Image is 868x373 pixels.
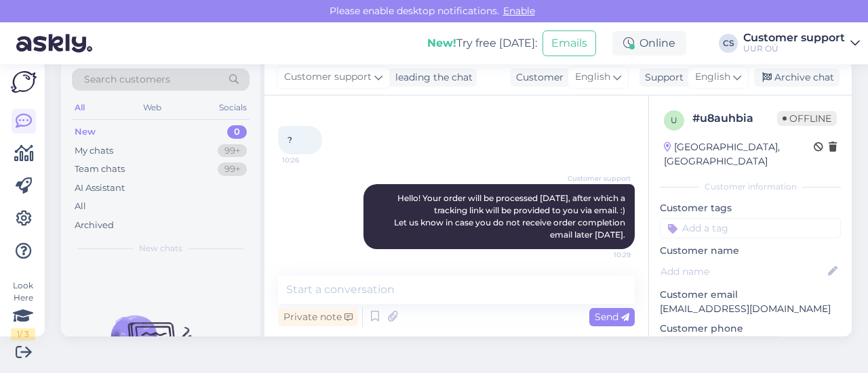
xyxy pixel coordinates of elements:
[580,250,631,260] span: 10:29
[639,70,684,85] div: Support
[660,218,841,238] input: Add a tag
[390,70,473,85] div: leading the chat
[695,70,730,85] span: English
[427,37,456,49] b: New!
[660,264,825,279] input: Add name
[542,30,596,56] button: Emails
[575,70,610,85] span: English
[660,288,841,302] p: Customer email
[427,35,537,51] div: Try free [DATE]:
[743,32,860,54] a: Customer supportUUR OÜ
[719,34,738,53] div: CS
[511,70,564,85] div: Customer
[218,162,247,176] div: 99+
[664,140,814,169] div: [GEOGRAPHIC_DATA], [GEOGRAPHIC_DATA]
[660,336,783,354] div: Request phone number
[660,181,841,193] div: Customer information
[75,181,125,195] div: AI Assistant
[568,173,631,183] span: Customer support
[660,201,841,215] p: Customer tags
[394,193,627,240] span: Hello! Your order will be processed [DATE], after which a tracking link will be provided to you v...
[660,322,841,336] p: Customer phone
[660,302,841,316] p: [EMAIL_ADDRESS][DOMAIN_NAME]
[84,72,170,87] span: Search customers
[75,162,125,176] div: Team chats
[282,155,333,165] span: 10:26
[612,31,686,56] div: Online
[216,99,250,116] div: Socials
[660,244,841,258] p: Customer name
[227,125,247,139] div: 0
[777,111,837,126] span: Offline
[754,68,840,87] div: Archive chat
[743,32,845,43] div: Customer support
[75,144,113,158] div: My chats
[499,5,539,17] span: Enable
[75,219,114,232] div: Archived
[139,242,182,255] span: New chats
[743,43,845,54] div: UUR OÜ
[11,280,35,341] div: Look Here
[11,328,35,341] div: 1 / 3
[75,200,86,213] div: All
[218,144,247,158] div: 99+
[671,115,677,125] span: u
[595,311,629,323] span: Send
[692,110,777,127] div: # u8auhbia
[11,71,37,93] img: Askly Logo
[278,308,358,326] div: Private note
[288,135,292,145] span: ?
[140,99,164,116] div: Web
[72,99,87,116] div: All
[75,125,96,139] div: New
[284,70,372,85] span: Customer support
